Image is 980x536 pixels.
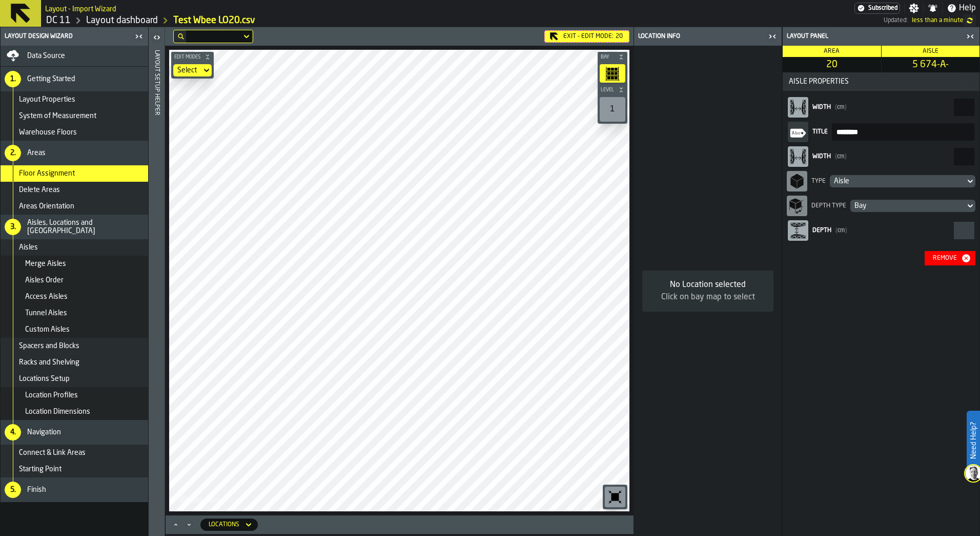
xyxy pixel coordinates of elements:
[1,182,148,198] li: menu Delete Areas
[25,408,90,416] span: Location Dimensions
[812,154,831,160] span: Width
[25,326,70,334] span: Custom Aisles
[600,97,625,122] div: 1
[183,520,195,530] button: Minimize
[943,2,980,14] label: button-toggle-Help
[832,123,974,141] input: input-value-Title input-value-Title
[1,321,148,338] li: menu Custom Aisles
[1,461,148,477] li: menu Starting Point
[25,293,68,301] span: Access Aisles
[598,95,627,124] div: button-toolbar-undefined
[845,227,847,234] span: )
[854,202,961,210] div: DropdownMenuValue-bay
[854,3,900,14] a: link-to-/wh/i/2e91095d-d0fa-471d-87cf-b9f7f81665fc/settings/billing
[170,520,182,530] button: Maximize
[929,255,961,262] div: Remove
[1,305,148,321] li: menu Tunnel Aisles
[5,145,21,161] div: 2.
[1,354,148,371] li: menu Racks and Shelving
[616,33,623,40] span: 20
[812,128,828,136] span: Title
[171,52,214,62] button: button-
[845,104,847,110] span: )
[45,3,116,13] h2: Sub Title
[1,165,148,182] li: menu Floor Assignment
[1,371,148,387] li: menu Locations Setup
[27,486,46,494] span: Finish
[1,404,148,420] li: menu Location Dimensions
[785,33,963,40] div: Layout panel
[809,202,848,209] div: Depth Type
[27,149,46,157] span: Areas
[45,14,464,27] nav: Breadcrumb
[1,46,148,67] li: menu Data Source
[783,72,979,91] button: button-
[925,251,975,265] button: button-Remove
[868,5,897,12] span: Subscribed
[3,33,132,40] div: Layout Design Wizard
[835,154,847,160] span: cm
[634,27,782,46] header: Location Info
[149,27,165,536] header: Layout Setup Helper
[5,424,21,441] div: 4.
[1,256,148,272] li: menu Merge Aisles
[787,169,975,194] div: TypeDropdownMenuValue-
[173,64,212,76] div: DropdownMenuValue-none
[19,243,38,252] span: Aisles
[19,95,75,104] span: Layout Properties
[650,291,765,303] div: Click on bay map to select
[785,78,977,86] span: Aisle Properties
[824,48,840,54] span: Area
[835,104,847,110] span: cm
[783,27,979,46] header: Layout panel
[1,420,148,445] li: menu Navigation
[1,338,148,354] li: menu Spacers and Blocks
[812,104,831,110] span: Width
[19,465,62,473] span: Starting Point
[650,279,765,291] div: No Location selected
[599,87,616,93] span: Level
[912,17,964,24] span: 2025-09-05 14:28:57
[598,62,627,85] div: button-toolbar-undefined
[1,67,148,91] li: menu Getting Started
[19,358,79,367] span: Racks and Shelving
[46,15,71,26] a: link-to-/wh/i/2e91095d-d0fa-471d-87cf-b9f7f81665fc
[959,2,976,14] span: Help
[1,387,148,404] li: menu Location Profiles
[209,521,239,528] div: DropdownMenuValue-locations
[19,128,77,137] span: Warehouse Floors
[1,198,148,215] li: menu Areas Orientation
[964,14,976,27] label: button-toggle-undefined
[835,104,837,110] span: (
[884,59,978,70] span: 5 674-A-
[835,227,838,234] span: (
[1,108,148,124] li: menu System of Measurement
[835,227,847,234] span: cm
[1,124,148,141] li: menu Warehouse Floors
[1,141,148,165] li: menu Areas
[1,215,148,239] li: menu Aisles, Locations and Bays
[787,194,975,218] div: Depth TypeDropdownMenuValue-bay
[172,54,202,60] span: Edit Modes
[924,3,942,13] label: button-toggle-Notifications
[171,489,229,509] a: logo-header
[845,154,847,160] span: )
[598,52,627,62] button: button-
[27,75,75,83] span: Getting Started
[905,3,923,13] label: button-toggle-Settings
[598,85,627,95] button: button-
[963,30,977,43] label: button-toggle-Close me
[5,219,21,235] div: 3.
[173,15,255,26] a: link-to-/wh/i/2e91095d-d0fa-471d-87cf-b9f7f81665fc/import/layout/fc32ca85-d5f9-456f-8d09-58d5fd32...
[19,449,86,457] span: Connect & Link Areas
[25,276,64,284] span: Aisles Order
[954,99,974,116] input: react-aria1011117879-:rj2: react-aria1011117879-:rj2:
[835,154,837,160] span: (
[1,289,148,305] li: menu Access Aisles
[1,27,148,46] header: Layout Design Wizard
[954,222,974,239] input: react-aria1011117879-:rjd: react-aria1011117879-:rjd:
[1,272,148,289] li: menu Aisles Order
[1,239,148,256] li: menu Aisles
[178,33,184,40] div: hide filter
[787,218,975,243] label: react-aria1011117879-:rjd:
